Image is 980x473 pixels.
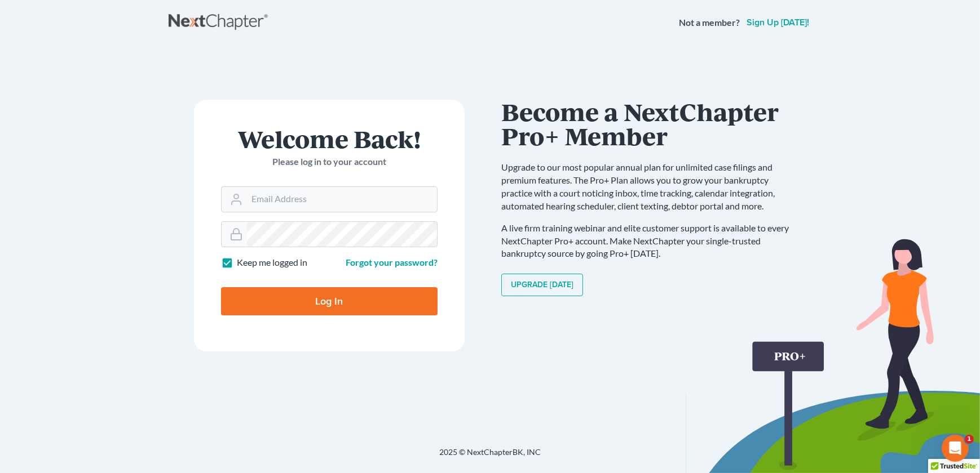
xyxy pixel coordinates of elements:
[169,447,811,467] div: 2025 © NextChapterBK, INC
[221,155,438,168] p: Please log in to your account
[965,435,974,444] span: 1
[942,435,969,462] iframe: Intercom live chat
[221,287,438,315] input: Log In
[501,274,583,296] a: Upgrade [DATE]
[237,256,307,269] label: Keep me logged in
[346,257,438,267] a: Forgot your password?
[679,16,740,29] strong: Not a member?
[501,100,800,148] h1: Become a NextChapter Pro+ Member
[247,187,437,212] input: Email Address
[501,161,800,212] p: Upgrade to our most popular annual plan for unlimited case filings and premium features. The Pro+...
[501,222,800,261] p: A live firm training webinar and elite customer support is available to every NextChapter Pro+ ac...
[221,127,438,151] h1: Welcome Back!
[744,18,811,27] a: Sign up [DATE]!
